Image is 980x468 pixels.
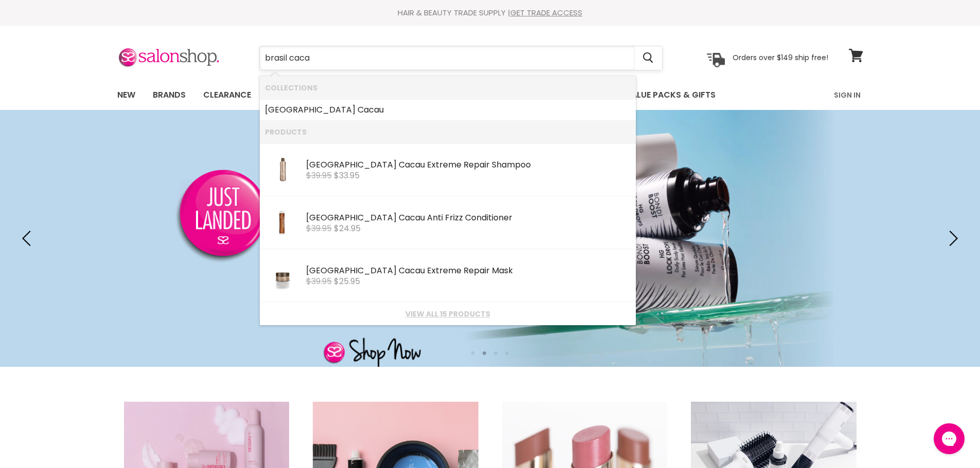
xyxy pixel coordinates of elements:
li: Page dot 4 [505,351,509,355]
ul: Main menu [110,80,776,110]
li: Products [260,120,636,143]
div: au Extreme Repair Mask [306,266,631,277]
form: Product [259,46,663,70]
iframe: Gorgias live chat messenger [929,420,970,458]
li: Page dot 1 [471,351,475,355]
li: Collections: Brasil Cacau [260,99,636,121]
s: $39.95 [306,222,332,234]
a: GET TRADE ACCESS [510,7,582,18]
b: [GEOGRAPHIC_DATA] [306,265,397,276]
button: Next [941,228,962,249]
li: Products: Brasil Cacau Anti Frizz Conditioner [260,196,636,249]
li: Products: Brasil Cacau Extreme Repair Shampoo [260,143,636,196]
div: au Anti Frizz Conditioner [306,213,631,224]
a: New [110,84,143,106]
button: Search [635,46,662,70]
s: $39.95 [306,275,332,287]
b: [GEOGRAPHIC_DATA] [265,104,355,116]
b: Cac [399,265,415,276]
li: View All [260,302,636,325]
span: $33.95 [334,170,360,181]
a: Value Packs & Gifts [618,84,723,106]
li: Collections [260,76,636,99]
p: Orders over $149 ship free! [733,53,828,62]
button: Previous [18,228,39,249]
b: [GEOGRAPHIC_DATA] [306,212,397,223]
img: BC17_200x.jpg [269,148,297,192]
li: Page dot 2 [483,351,486,355]
s: $39.95 [306,170,332,181]
li: Page dot 3 [494,351,497,355]
a: View all 15 products [265,310,631,318]
div: au Extreme Repair Shampoo [306,160,631,171]
span: $25.95 [334,275,360,287]
a: Sign In [828,84,867,106]
b: Cac [399,212,415,223]
a: Brands [145,84,193,106]
b: [GEOGRAPHIC_DATA] [306,159,397,171]
input: Search [260,46,635,70]
a: au [265,102,631,118]
b: Cac [358,104,374,116]
li: Products: Brasil Cacau Extreme Repair Mask [260,249,636,302]
img: BC19_200x.jpg [269,254,297,297]
div: HAIR & BEAUTY TRADE SUPPLY | [104,8,876,18]
b: Cac [399,159,415,171]
nav: Main [104,80,876,110]
a: Clearance [195,84,259,106]
span: $24.95 [334,222,361,234]
img: Brasil-Cacau-Conditioner_200x.jpg [269,201,297,245]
